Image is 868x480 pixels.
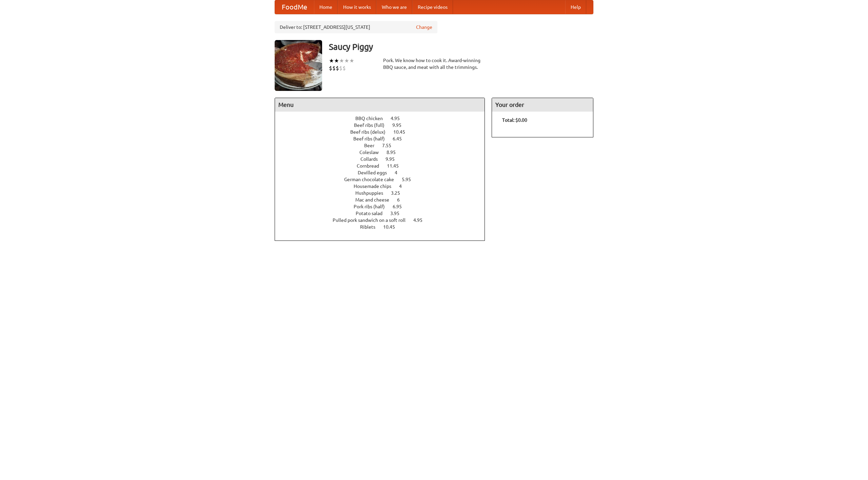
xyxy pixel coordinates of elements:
a: Coleslaw 8.95 [359,150,408,155]
div: Pork. We know how to cook it. Award-winning BBQ sauce, and meat with all the trimmings. [383,57,485,71]
div: Deliver to: [STREET_ADDRESS][US_STATE] [275,21,437,33]
span: 10.45 [393,129,412,135]
li: ★ [329,57,334,64]
li: ★ [334,57,339,64]
span: 6.45 [393,136,409,141]
span: Coleslaw [359,150,386,155]
span: 6.95 [393,204,409,209]
a: Recipe videos [412,0,453,14]
span: 4 [399,184,409,189]
a: Mac and cheese 6 [355,197,412,203]
a: How it works [338,0,376,14]
a: Pulled pork sandwich on a soft roll 4.95 [333,217,435,223]
span: 9.95 [392,122,408,128]
a: Hushpuppies 3.25 [355,190,413,196]
a: Cornbread 11.45 [357,163,411,169]
span: Potato salad [356,211,389,216]
span: 4.95 [413,217,429,223]
span: 6 [397,197,407,203]
span: Beef ribs (half) [353,136,392,141]
span: Cornbread [357,163,386,169]
span: 4 [395,170,404,175]
span: Riblets [360,224,382,230]
a: Potato salad 3.95 [356,211,412,216]
span: 8.95 [387,150,402,155]
span: 9.95 [386,156,401,162]
span: 10.45 [383,224,402,230]
a: Collards 9.95 [360,156,407,162]
span: Pulled pork sandwich on a soft roll [333,217,412,223]
a: Beef ribs (delux) 10.45 [350,129,418,135]
span: Beer [364,143,381,148]
a: Pork ribs (half) 6.95 [354,204,414,209]
li: $ [342,64,346,72]
a: Beef ribs (half) 6.45 [353,136,414,141]
h4: Your order [492,98,593,112]
li: $ [339,64,342,72]
a: Help [565,0,586,14]
a: Beef ribs (full) 9.95 [354,122,414,128]
span: Hushpuppies [355,190,390,196]
span: Collards [360,156,384,162]
a: FoodMe [275,0,314,14]
span: Beef ribs (delux) [350,129,392,135]
h3: Saucy Piggy [329,40,593,54]
span: 11.45 [387,163,406,169]
a: German chocolate cake 5.95 [344,177,423,182]
li: $ [329,64,332,72]
span: 7.55 [382,143,398,148]
span: Beef ribs (full) [354,122,391,128]
h4: Menu [275,98,485,112]
b: Total: $0.00 [502,117,527,123]
a: BBQ chicken 4.95 [355,116,412,121]
span: Housemade chips [354,184,398,189]
span: Mac and cheese [355,197,396,203]
span: Devilled eggs [358,170,394,175]
span: BBQ chicken [355,116,390,121]
a: Riblets 10.45 [360,224,408,230]
a: Home [314,0,338,14]
li: ★ [344,57,349,64]
span: German chocolate cake [344,177,401,182]
li: ★ [339,57,344,64]
a: Devilled eggs 4 [358,170,410,175]
span: 4.95 [391,116,407,121]
li: $ [336,64,339,72]
a: Change [416,24,432,31]
span: 3.95 [390,211,406,216]
img: angular.jpg [275,40,322,91]
span: 3.25 [391,190,407,196]
a: Who we are [376,0,412,14]
a: Beer 7.55 [364,143,404,148]
span: 5.95 [402,177,418,182]
span: Pork ribs (half) [354,204,392,209]
li: ★ [349,57,354,64]
li: $ [332,64,336,72]
a: Housemade chips 4 [354,184,414,189]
